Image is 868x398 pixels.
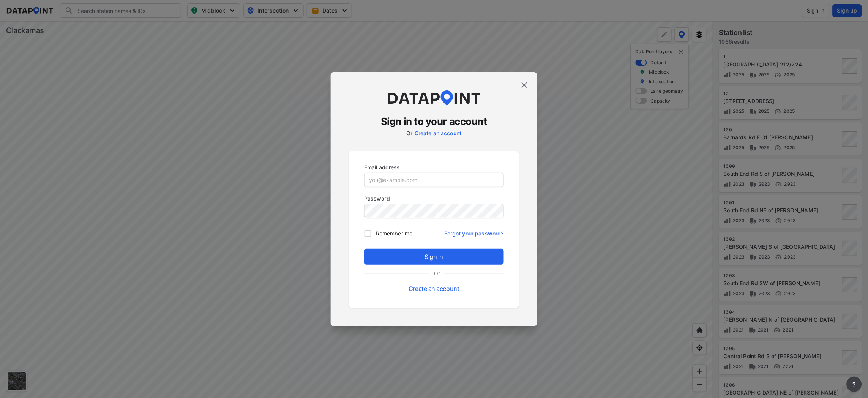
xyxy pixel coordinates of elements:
[445,226,504,237] a: Forgot your password?
[387,90,481,106] img: dataPointLogo.9353c09d.svg
[364,163,504,171] p: Email address
[415,130,462,136] a: Create an account
[364,249,504,265] button: Sign in
[409,285,459,292] a: Create an account
[349,115,519,128] h3: Sign in to your account
[365,173,503,187] input: you@example.com
[847,377,862,392] button: more
[851,380,857,389] span: ?
[520,81,529,90] img: close.efbf2170.svg
[429,269,445,277] label: Or
[364,194,504,202] p: Password
[376,229,412,237] span: Remember me
[406,130,412,136] label: Or
[370,252,498,261] span: Sign in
